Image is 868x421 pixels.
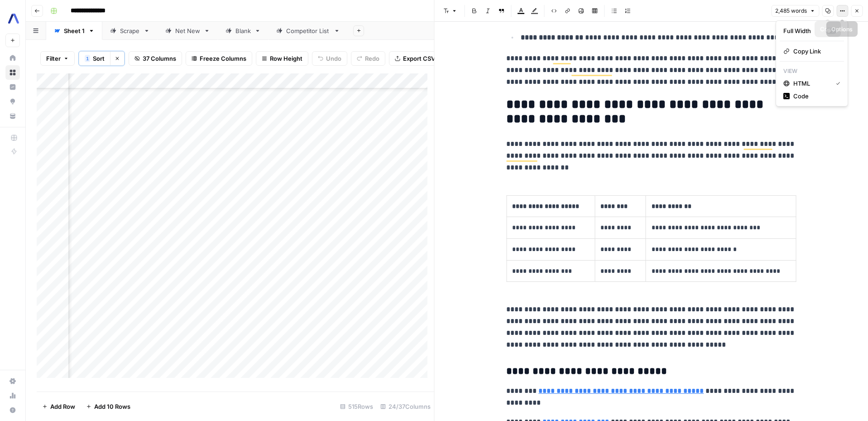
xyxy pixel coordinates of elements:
div: 1 [85,55,90,62]
span: Add Row [50,402,75,411]
button: Add Row [37,399,81,414]
a: Blank [218,22,269,40]
span: Undo [326,54,341,63]
span: Export CSV [403,54,435,63]
button: Workspace: AssemblyAI [5,7,20,30]
button: Help + Support [5,403,20,417]
a: Net New [158,22,218,40]
span: Copy Link [793,47,837,56]
button: Filter [40,51,75,66]
a: Home [5,51,20,65]
button: 1Sort [79,51,110,66]
div: Full Width [783,26,825,35]
span: 37 Columns [143,54,176,63]
div: 515 Rows [336,399,377,414]
span: Row Height [270,54,302,63]
a: Scrape [102,22,158,40]
p: View [780,65,844,77]
div: 24/37 Columns [377,399,434,414]
button: Export CSV [389,51,441,66]
span: Sort [93,54,105,63]
a: Browse [5,65,20,80]
div: Blank [235,26,251,35]
button: 2,485 words [771,5,819,17]
a: Settings [5,374,20,388]
div: Scrape [120,26,140,35]
span: Code [793,92,837,101]
a: Opportunities [5,94,20,109]
button: Add 10 Rows [81,399,136,414]
button: Row Height [256,51,308,66]
button: Freeze Columns [186,51,252,66]
span: Filter [46,54,61,63]
div: Sheet 1 [64,26,85,35]
div: Net New [175,26,200,35]
button: Redo [351,51,385,66]
span: Freeze Columns [200,54,246,63]
div: Competitor List [286,26,330,35]
button: 37 Columns [129,51,182,66]
button: Undo [312,51,347,66]
a: Competitor List [269,22,348,40]
a: Usage [5,388,20,403]
span: Add 10 Rows [94,402,130,411]
a: Insights [5,80,20,94]
a: Your Data [5,109,20,123]
span: 1 [86,55,89,62]
a: Sheet 1 [46,22,102,40]
span: 2,485 words [775,7,807,15]
span: HTML [793,79,829,88]
img: AssemblyAI Logo [5,10,22,27]
span: Redo [365,54,379,63]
